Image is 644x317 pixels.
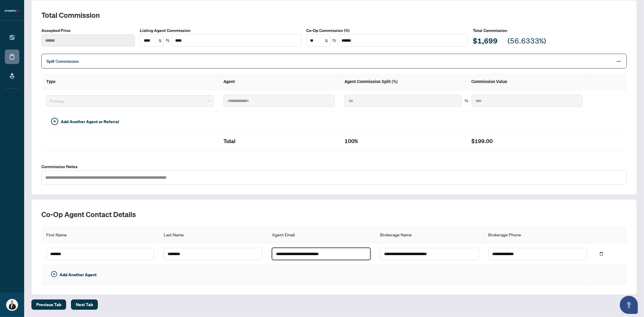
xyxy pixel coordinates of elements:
img: logo [5,9,19,13]
span: Next Tab [76,300,93,309]
span: swap [464,99,469,103]
th: Brokerage Name [375,226,483,243]
span: plus-circle [51,118,58,125]
button: Open asap [620,296,638,314]
th: Commission Value [467,73,588,90]
h2: Total Commission [41,10,627,20]
span: Add Another Agent or Referral [61,118,119,125]
h2: $199.00 [472,136,583,146]
h2: Co-op Agent Contact Details [41,210,627,219]
span: delete [599,252,604,256]
label: Commission Notes [41,163,627,170]
span: minus [616,59,622,64]
th: First Name [41,226,159,243]
th: Type [41,73,219,90]
button: Next Tab [71,299,98,310]
th: Agent Commission Split (%) [340,73,467,90]
th: Last Name [159,226,267,243]
h2: 100% [344,136,462,146]
span: Add Another Agent [59,271,97,278]
span: plus-circle [51,271,57,277]
button: Add Another Agent [46,270,101,280]
span: swap [165,38,170,43]
label: Co-Op Commission (%) [306,27,468,34]
h2: $1,699 [473,36,498,47]
h5: Total Commission [473,27,627,34]
span: Previous Tab [36,300,61,309]
button: Add Another Agent or Referral [46,117,124,126]
div: Split Commission [41,54,627,69]
h2: Total [223,136,335,146]
h2: (56.6333%) [508,36,546,47]
span: Primary [50,96,210,105]
span: swap [332,38,336,43]
label: Accepted Price [41,27,135,34]
label: Listing Agent Commission [140,27,302,34]
button: Previous Tab [31,299,66,310]
th: Agent [219,73,340,90]
th: Agent Email [267,226,375,243]
img: Profile Icon [6,299,18,311]
span: Split Commission [46,59,79,64]
th: Brokerage Phone [484,226,592,243]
